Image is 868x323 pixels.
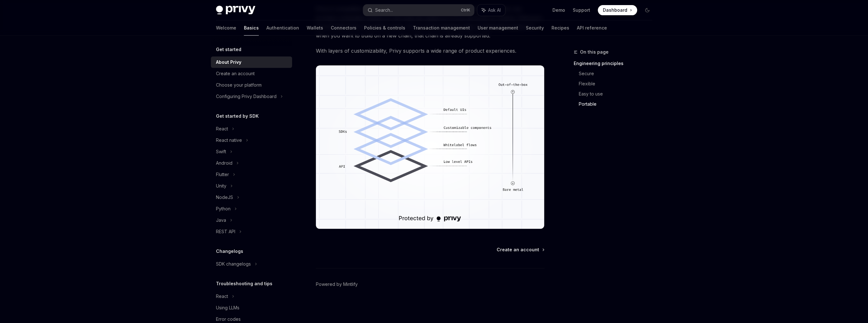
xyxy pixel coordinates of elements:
[316,46,545,55] span: With layers of customizability, Privy supports a wide range of product experiences.
[216,293,228,300] div: React
[478,20,518,36] a: User management
[603,7,627,13] span: Dashboard
[216,20,236,36] a: Welcome
[216,205,231,213] div: Python
[216,46,241,53] h5: Get started
[551,20,569,36] a: Recipes
[598,5,637,15] a: Dashboard
[316,65,545,229] img: images/Customization.png
[216,70,255,77] div: Create an account
[579,89,657,99] a: Easy to use
[580,48,609,56] span: On this page
[364,20,405,36] a: Policies & controls
[642,5,652,15] button: Toggle dark mode
[216,136,242,144] div: React native
[579,79,657,89] a: Flexible
[579,99,657,109] a: Portable
[331,20,356,36] a: Connectors
[526,20,544,36] a: Security
[552,7,565,13] a: Demo
[216,315,241,323] div: Error codes
[573,7,590,13] a: Support
[413,20,470,36] a: Transaction management
[497,247,539,253] span: Create an account
[216,58,241,66] div: About Privy
[579,69,657,79] a: Secure
[216,6,255,15] img: dark logo
[216,304,239,312] div: Using LLMs
[488,7,501,13] span: Ask AI
[316,281,358,287] a: Powered by Mintlify
[211,302,292,313] a: Using LLMs
[266,20,299,36] a: Authentication
[307,20,323,36] a: Wallets
[244,20,259,36] a: Basics
[574,58,657,69] a: Engineering principles
[216,280,272,287] h5: Troubleshooting and tips
[216,148,226,155] div: Swift
[216,125,228,133] div: React
[577,20,607,36] a: API reference
[211,56,292,68] a: About Privy
[216,216,226,224] div: Java
[497,247,544,253] a: Create an account
[216,81,262,89] div: Choose your platform
[363,4,474,16] button: Search...CtrlK
[216,159,232,167] div: Android
[216,93,277,100] div: Configuring Privy Dashboard
[477,4,505,16] button: Ask AI
[216,112,259,120] h5: Get started by SDK
[216,182,226,190] div: Unity
[461,8,470,13] span: Ctrl K
[216,228,235,235] div: REST API
[216,247,243,255] h5: Changelogs
[216,194,233,201] div: NodeJS
[216,171,229,178] div: Flutter
[211,68,292,79] a: Create an account
[375,6,393,14] div: Search...
[211,79,292,91] a: Choose your platform
[216,260,251,268] div: SDK changelogs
